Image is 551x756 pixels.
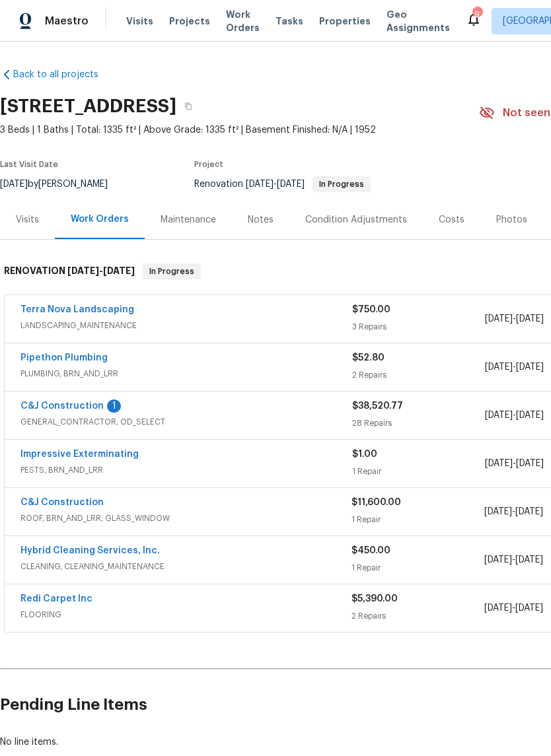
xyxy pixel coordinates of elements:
[351,513,484,526] div: 1 Repair
[484,553,543,567] span: -
[20,367,352,380] span: PLUMBING, BRN_AND_LRR
[194,180,371,189] span: Renovation
[485,314,513,324] span: [DATE]
[485,312,544,326] span: -
[246,180,274,189] span: [DATE]
[20,450,139,459] a: Impressive Exterminating
[484,555,512,565] span: [DATE]
[439,213,464,226] div: Costs
[169,15,210,28] span: Projects
[484,601,543,615] span: -
[352,353,385,362] span: $52.80
[485,409,544,422] span: -
[485,361,544,374] span: -
[67,266,135,275] span: -
[352,401,403,411] span: $38,520.77
[351,594,398,603] span: $5,390.00
[485,457,544,470] span: -
[484,505,543,518] span: -
[20,512,351,525] span: ROOF, BRN_AND_LRR, GLASS_WINDOW
[485,411,513,420] span: [DATE]
[194,160,223,168] span: Project
[20,464,352,477] span: PESTS, BRN_AND_LRR
[20,319,352,332] span: LANDSCAPING_MAINTENANCE
[515,507,543,516] span: [DATE]
[107,399,121,413] div: 1
[20,594,92,603] a: Redi Carpet Inc
[20,415,352,429] span: GENERAL_CONTRACTOR, OD_SELECT
[20,560,351,573] span: CLEANING, CLEANING_MAINTENANCE
[305,213,407,226] div: Condition Adjustments
[20,401,104,411] a: C&J Construction
[20,353,108,362] a: Pipethon Plumbing
[472,8,482,21] div: 9
[103,266,135,275] span: [DATE]
[226,8,260,34] span: Work Orders
[485,362,513,372] span: [DATE]
[485,459,513,468] span: [DATE]
[161,213,216,226] div: Maintenance
[67,266,99,275] span: [DATE]
[71,213,129,226] div: Work Orders
[352,450,377,459] span: $1.00
[352,320,485,333] div: 3 Repairs
[516,411,544,420] span: [DATE]
[277,180,305,189] span: [DATE]
[352,368,485,382] div: 2 Repairs
[496,213,527,226] div: Photos
[351,609,484,623] div: 2 Repairs
[516,362,544,372] span: [DATE]
[246,180,305,189] span: -
[20,546,160,555] a: Hybrid Cleaning Services, Inc.
[351,498,401,507] span: $11,600.00
[144,265,200,278] span: In Progress
[352,465,485,478] div: 1 Repair
[275,17,303,26] span: Tasks
[45,15,89,28] span: Maestro
[319,15,371,28] span: Properties
[126,15,153,28] span: Visits
[351,546,390,555] span: $450.00
[20,608,351,621] span: FLOORING
[16,213,39,226] div: Visits
[351,561,484,574] div: 1 Repair
[484,507,512,516] span: [DATE]
[4,263,135,279] h6: RENOVATION
[352,305,390,314] span: $750.00
[176,94,200,118] button: Copy Address
[314,180,369,188] span: In Progress
[20,305,134,314] a: Terra Nova Landscaping
[248,213,274,226] div: Notes
[515,555,543,565] span: [DATE]
[516,314,544,324] span: [DATE]
[484,603,512,613] span: [DATE]
[516,459,544,468] span: [DATE]
[515,603,543,613] span: [DATE]
[386,8,450,34] span: Geo Assignments
[20,498,104,507] a: C&J Construction
[352,417,485,430] div: 28 Repairs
